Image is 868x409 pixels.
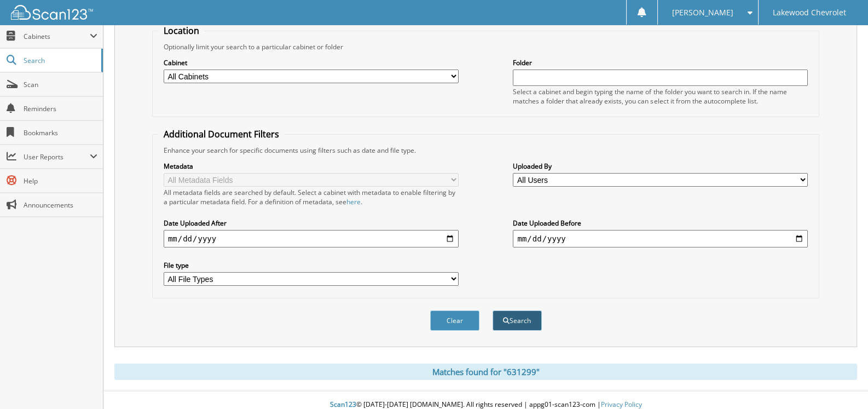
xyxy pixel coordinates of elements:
button: Search [493,310,542,331]
span: [PERSON_NAME] [672,9,733,16]
legend: Additional Document Filters [158,128,285,140]
span: Announcements [24,200,97,210]
label: Uploaded By [513,162,808,171]
div: Matches found for "631299" [114,364,857,380]
div: Select a cabinet and begin typing the name of the folder you want to search in. If the name match... [513,87,808,106]
label: Folder [513,58,808,67]
div: Optionally limit your search to a particular cabinet or folder [158,42,813,51]
label: Date Uploaded After [164,218,459,228]
a: Privacy Policy [601,400,642,409]
input: start [164,230,459,247]
label: Cabinet [164,58,459,67]
div: Enhance your search for specific documents using filters such as date and file type. [158,146,813,155]
span: Search [24,56,96,65]
span: User Reports [24,152,90,162]
span: Scan [24,80,97,89]
label: File type [164,261,459,270]
span: Lakewood Chevrolet [773,9,846,16]
label: Date Uploaded Before [513,218,808,228]
legend: Location [158,25,205,37]
span: Scan123 [330,400,356,409]
span: Reminders [24,104,97,113]
label: Metadata [164,162,459,171]
span: Cabinets [24,32,90,41]
iframe: Chat Widget [813,356,868,409]
span: Bookmarks [24,128,97,137]
span: Help [24,176,97,186]
div: All metadata fields are searched by default. Select a cabinet with metadata to enable filtering b... [164,188,459,206]
a: here [346,197,361,206]
button: Clear [430,310,479,331]
input: end [513,230,808,247]
img: scan123-logo-white.svg [11,5,93,20]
